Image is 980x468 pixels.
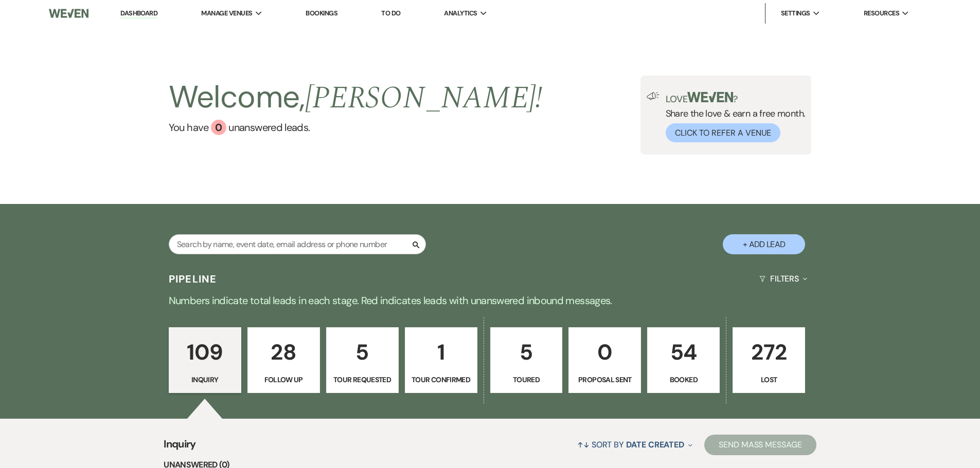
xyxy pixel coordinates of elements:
[444,8,477,18] span: Analytics
[169,120,543,135] a: You have 0 unanswered leads.
[169,272,217,286] h3: Pipeline
[333,335,392,369] p: 5
[254,335,313,369] p: 28
[577,439,590,450] span: ↑↓
[497,335,556,369] p: 5
[175,374,235,385] p: Inquiry
[120,292,861,309] p: Numbers indicate total leads in each stage. Red indicates leads with unanswered inbound messages.
[573,431,697,458] button: Sort By Date Created
[654,335,713,369] p: 54
[575,335,634,369] p: 0
[211,120,226,135] div: 0
[864,8,899,18] span: Resources
[49,3,88,24] img: Weven Logo
[647,327,720,393] a: 54Booked
[254,374,313,385] p: Follow Up
[164,436,196,458] span: Inquiry
[306,9,337,17] a: Bookings
[739,335,798,369] p: 272
[666,92,806,104] p: Love ?
[412,374,471,385] p: Tour Confirmed
[568,327,641,393] a: 0Proposal Sent
[647,92,660,100] img: loud-speaker-illustration.svg
[333,374,392,385] p: Tour Requested
[175,335,235,369] p: 109
[687,92,733,102] img: weven-logo-green.svg
[497,374,556,385] p: Toured
[626,439,684,450] span: Date Created
[305,74,543,122] span: [PERSON_NAME] !
[169,327,241,393] a: 109Inquiry
[326,327,399,393] a: 5Tour Requested
[201,8,252,18] span: Manage Venues
[381,9,400,17] a: To Do
[733,327,805,393] a: 272Lost
[654,374,713,385] p: Booked
[169,76,543,120] h2: Welcome,
[723,234,805,254] button: + Add Lead
[755,265,811,292] button: Filters
[575,374,634,385] p: Proposal Sent
[412,335,471,369] p: 1
[120,9,157,18] a: Dashboard
[169,234,426,254] input: Search by name, event date, email address or phone number
[247,327,320,393] a: 28Follow Up
[490,327,563,393] a: 5Toured
[739,374,798,385] p: Lost
[781,8,810,18] span: Settings
[660,92,806,142] div: Share the love & earn a free month.
[704,435,816,455] button: Send Mass Message
[405,327,477,393] a: 1Tour Confirmed
[666,123,780,142] button: Click to Refer a Venue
